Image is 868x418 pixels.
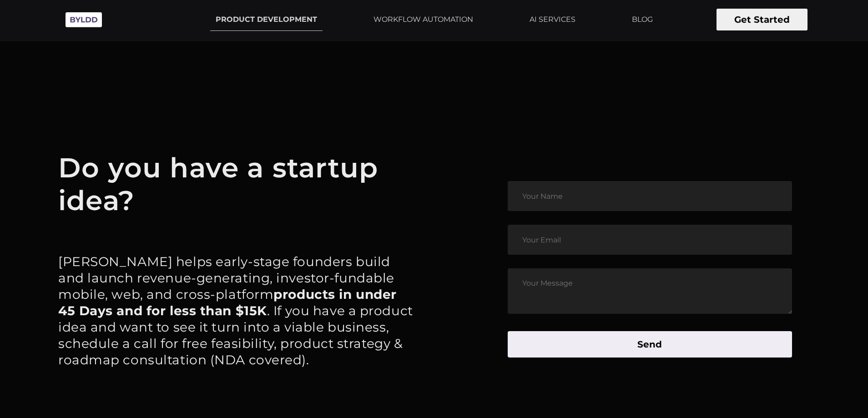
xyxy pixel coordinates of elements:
[508,181,792,211] input: Your Name
[508,331,792,358] button: Send
[717,9,807,31] button: Get Started
[626,8,658,31] a: BLOG
[61,7,106,32] img: Byldd - Product Development Company
[210,8,323,31] a: PRODUCT DEVELOPMENT
[524,8,581,31] a: AI SERVICES
[58,151,417,217] h1: Do you have a startup idea?
[368,8,479,31] a: WORKFLOW AUTOMATION
[58,253,417,368] p: [PERSON_NAME] helps early-stage founders build and launch revenue-generating, investor-fundable m...
[508,225,792,255] input: Your Email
